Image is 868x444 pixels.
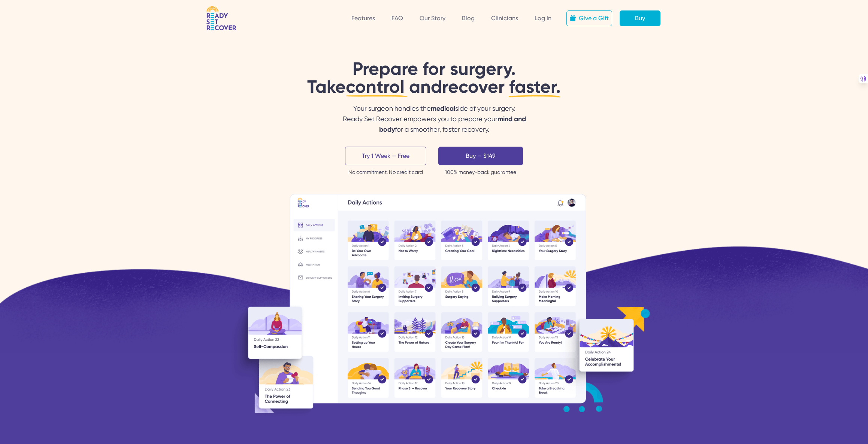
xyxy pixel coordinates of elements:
span: mind and body [379,115,526,134]
div: Take and [307,78,561,96]
a: Log In [535,15,551,22]
div: Give a Gift [579,14,609,23]
div: Ready Set Recover empowers you to prepare your for a smoother, faster recovery. [333,114,535,135]
a: Features [351,15,375,22]
a: Try 1 Week — Free [345,147,426,165]
img: Line2 [508,92,562,101]
span: control [346,76,409,98]
a: Our Story [420,15,445,22]
div: 100% money-back guarantee [445,168,516,176]
span: recover faster. [442,76,561,98]
div: Buy [635,14,645,23]
div: No commitment. No credit card [348,168,423,176]
img: RSR [206,6,236,31]
img: Line1 [346,95,409,98]
div: Your surgeon handles the side of your surgery. [333,103,535,135]
a: FAQ [391,15,403,22]
a: Buy [620,10,660,26]
a: Give a Gift [566,10,612,26]
img: Da interface [218,194,650,426]
h1: Prepare for surgery. [307,60,561,96]
span: medical [430,104,455,113]
a: Buy — $149 [438,147,523,165]
a: Clinicians [491,15,518,22]
a: Blog [462,15,475,22]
